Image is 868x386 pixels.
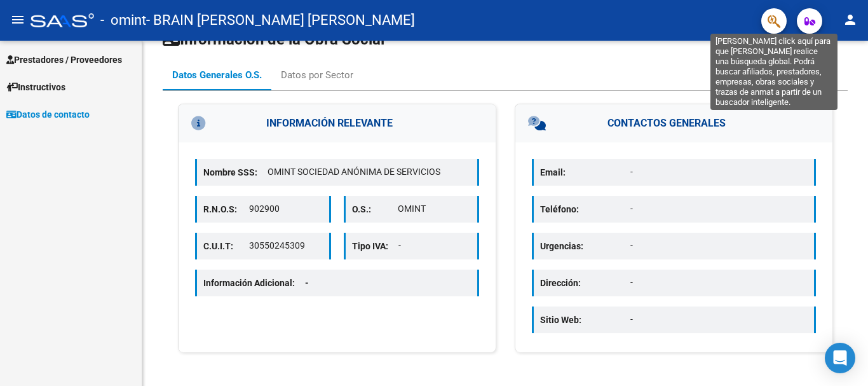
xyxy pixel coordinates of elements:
[540,313,630,327] p: Sitio Web:
[515,104,832,142] h3: CONTACTOS GENERALES
[179,104,496,142] h3: INFORMACIÓN RELEVANTE
[100,6,146,34] span: - omint
[540,165,630,179] p: Email:
[352,202,398,216] p: O.S.:
[398,239,471,252] p: -
[398,202,471,216] p: OMINT
[630,165,808,179] p: -
[146,6,415,34] span: - BRAIN [PERSON_NAME] [PERSON_NAME]
[6,53,122,67] span: Prestadores / Proveedores
[352,239,398,253] p: Tipo IVA:
[630,202,808,216] p: -
[10,12,25,27] mat-icon: menu
[6,80,65,94] span: Instructivos
[630,239,808,252] p: -
[630,313,808,326] p: -
[249,239,322,252] p: 30550245309
[540,276,630,290] p: Dirección:
[203,276,319,290] p: Información Adicional:
[843,12,858,27] mat-icon: person
[203,165,268,179] p: Nombre SSS:
[203,239,249,253] p: C.U.I.T:
[6,107,90,121] span: Datos de contacto
[630,276,808,289] p: -
[305,278,309,288] span: -
[172,68,262,82] div: Datos Generales O.S.
[825,343,855,373] div: Open Intercom Messenger
[281,68,353,82] div: Datos por Sector
[540,239,630,253] p: Urgencias:
[249,202,322,216] p: 902900
[540,202,630,216] p: Teléfono:
[203,202,249,216] p: R.N.O.S:
[268,165,471,179] p: OMINT SOCIEDAD ANÓNIMA DE SERVICIOS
